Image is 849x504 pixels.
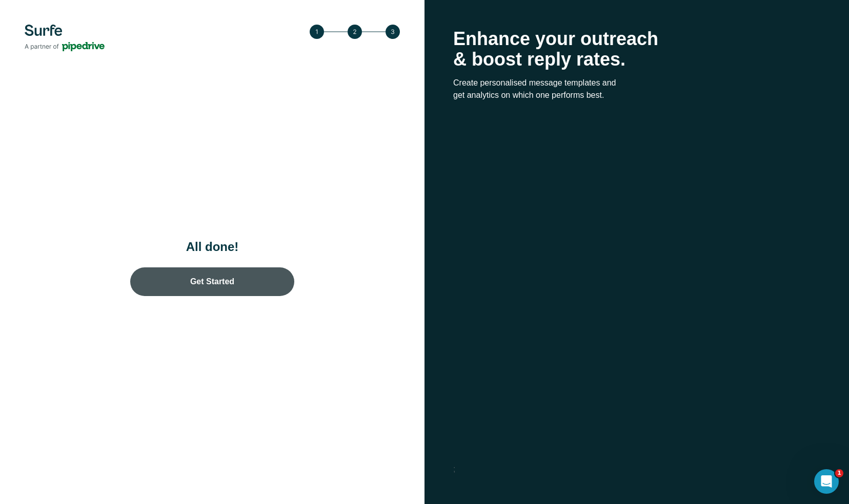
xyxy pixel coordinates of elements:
p: Enhance your outreach [453,29,820,49]
img: Surfe's logo [25,25,105,51]
iframe: Intercom live chat [814,469,839,494]
p: get analytics on which one performs best. [453,89,820,101]
a: Get Started [130,267,294,296]
iframe: Get started: Pipedrive LinkedIn integration with Surfe [473,182,801,382]
h1: All done! [110,239,315,255]
p: Create personalised message templates and [453,77,820,89]
span: 1 [835,469,843,477]
p: & boost reply rates. [453,49,820,70]
img: Step 3 [310,25,400,39]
